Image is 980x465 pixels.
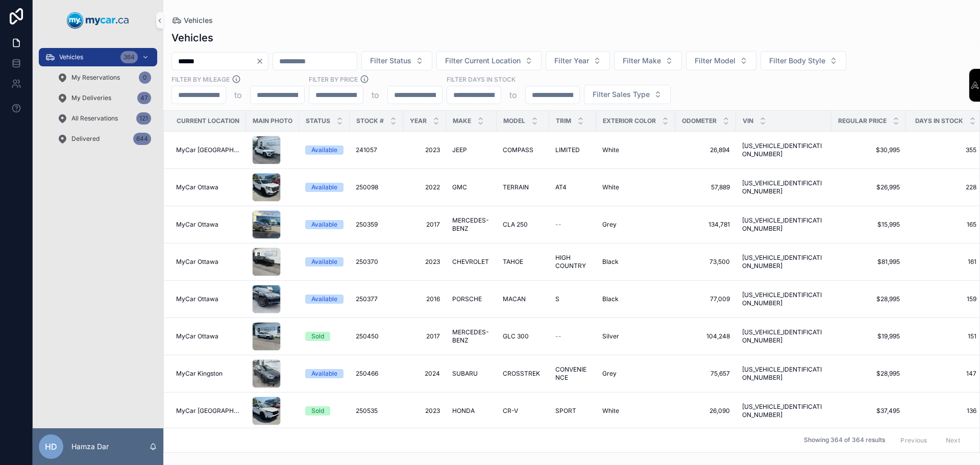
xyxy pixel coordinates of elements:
[184,15,213,26] span: Vehicles
[51,130,157,148] a: Delivered644
[356,117,384,125] span: Stock #
[453,117,471,125] span: Make
[356,183,378,191] span: 250098
[603,117,656,125] span: Exterior Color
[452,407,491,415] a: HONDA
[742,291,825,307] a: [US_VEHICLE_IDENTIFICATION_NUMBER]
[311,295,337,304] div: Available
[447,75,516,84] label: Filter Days In Stock
[51,89,157,107] a: My Deliveries47
[372,89,379,101] p: to
[681,146,730,154] a: 26,894
[176,295,218,303] span: MyCar Ottawa
[912,370,976,378] a: 147
[509,89,517,101] p: to
[137,92,151,104] div: 47
[356,146,377,154] span: 241057
[356,258,397,266] a: 250370
[912,221,976,229] span: 165
[409,221,440,229] a: 2017
[503,407,518,415] span: CR-V
[67,12,129,29] img: App logo
[59,53,83,61] span: Vehicles
[452,216,491,233] a: MERCEDES-BENZ
[356,221,378,229] span: 250359
[452,258,489,266] span: CHEVROLET
[176,407,240,415] span: MyCar [GEOGRAPHIC_DATA]
[503,295,543,303] a: MACAN
[177,117,239,125] span: Current Location
[769,56,825,66] span: Filter Body Style
[602,370,669,378] a: Grey
[503,221,528,229] span: CLA 250
[681,370,730,378] span: 75,657
[602,407,669,415] a: White
[602,146,619,154] span: White
[838,332,900,340] a: $19,995
[584,85,671,104] button: Select Button
[176,146,240,154] a: MyCar [GEOGRAPHIC_DATA]
[503,407,543,415] a: CR-V
[120,51,138,63] div: 364
[256,57,268,65] button: Clear
[503,258,523,266] span: TAHOE
[555,254,590,270] a: HIGH COUNTRY
[409,370,440,378] span: 2024
[912,295,976,303] span: 159
[623,56,661,66] span: Filter Make
[305,257,344,266] a: Available
[305,145,344,155] a: Available
[555,332,590,340] a: --
[912,146,976,154] a: 355
[554,56,589,66] span: Filter Year
[234,89,242,101] p: to
[171,31,213,45] h1: Vehicles
[912,407,976,415] span: 136
[602,258,619,266] span: Black
[602,407,619,415] span: White
[602,146,669,154] a: White
[139,71,151,84] div: 0
[838,183,900,191] a: $26,995
[409,332,440,340] span: 2017
[503,258,543,266] a: TAHOE
[555,332,561,340] span: --
[176,258,218,266] span: MyCar Ottawa
[503,146,533,154] span: COMPASS
[602,221,617,229] span: Grey
[71,135,100,143] span: Delivered
[681,258,730,266] a: 73,500
[742,142,825,158] span: [US_VEHICLE_IDENTIFICATION_NUMBER]
[742,179,825,195] a: [US_VEHICLE_IDENTIFICATION_NUMBER]
[305,220,344,229] a: Available
[503,332,529,340] span: GLC 300
[356,407,378,415] span: 250535
[71,74,120,82] span: My Reservations
[602,332,669,340] a: Silver
[503,146,543,154] a: COMPASS
[71,94,111,102] span: My Deliveries
[681,221,730,229] a: 134,781
[742,254,825,270] a: [US_VEHICLE_IDENTIFICATION_NUMBER]
[681,295,730,303] a: 77,009
[838,295,900,303] span: $28,995
[452,146,467,154] span: JEEP
[356,295,397,303] a: 250377
[681,183,730,191] span: 57,889
[602,332,619,340] span: Silver
[409,407,440,415] a: 2023
[356,146,397,154] a: 241057
[436,51,542,70] button: Select Button
[45,440,57,453] span: HD
[176,221,218,229] span: MyCar Ottawa
[838,117,887,125] span: Regular Price
[555,146,580,154] span: LIMITED
[838,221,900,229] span: $15,995
[305,183,344,192] a: Available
